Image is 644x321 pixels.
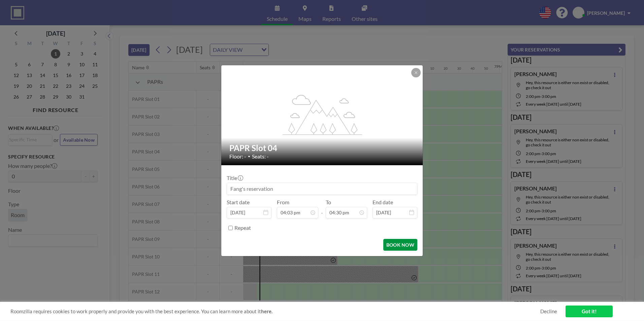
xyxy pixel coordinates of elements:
[283,94,362,135] g: flex-grow: 1.2;
[252,153,269,160] span: Seats: -
[277,199,289,206] label: From
[229,153,246,160] span: Floor: -
[383,239,417,251] button: BOOK NOW
[373,199,393,206] label: End date
[10,308,540,315] span: Roomzilla requires cookies to work properly and provide you with the best experience. You can lea...
[248,154,250,159] span: •
[227,175,243,181] label: Title
[321,201,323,216] span: -
[261,308,272,314] a: here.
[326,199,331,206] label: To
[227,183,417,194] input: Fang's reservation
[227,199,250,206] label: Start date
[234,224,251,231] label: Repeat
[566,306,613,317] a: Got it!
[540,308,557,315] a: Decline
[229,143,415,153] h2: PAPR Slot 04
